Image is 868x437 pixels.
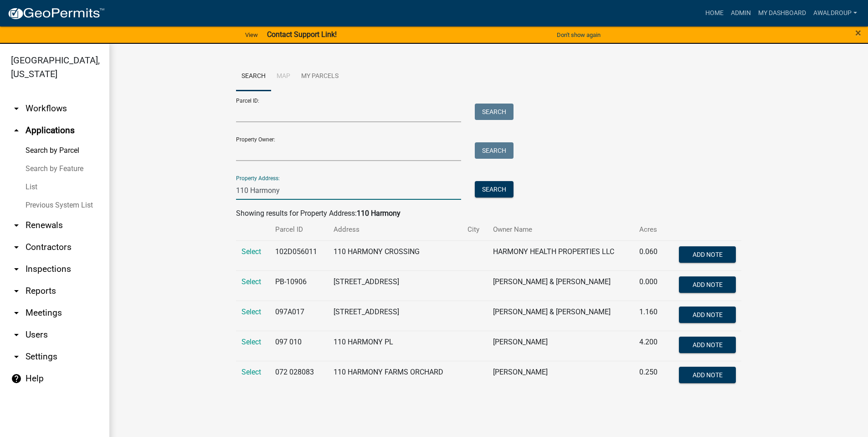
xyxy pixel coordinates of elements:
[241,368,261,376] a: Select
[328,331,462,361] td: 110 HARMONY PL
[11,242,22,253] i: arrow_drop_down
[11,373,22,384] i: help
[488,331,634,361] td: [PERSON_NAME]
[553,27,604,42] button: Don't show again
[11,103,22,114] i: arrow_drop_down
[693,250,723,258] span: Add Note
[755,5,810,22] a: My Dashboard
[270,271,329,301] td: PB-10906
[693,281,723,288] span: Add Note
[727,5,755,22] a: Admin
[270,240,329,271] td: 102D056011
[488,361,634,391] td: [PERSON_NAME]
[634,301,666,331] td: 1.160
[270,219,329,240] th: Parcel ID
[270,301,329,331] td: 097A017
[488,219,634,240] th: Owner Name
[270,361,329,391] td: 072 028083
[679,246,736,263] button: Add Note
[11,125,22,136] i: arrow_drop_up
[328,240,462,271] td: 110 HARMONY CROSSING
[702,5,727,22] a: Home
[270,331,329,361] td: 097 010
[241,277,261,286] a: Select
[462,219,487,240] th: City
[328,361,462,391] td: 110 HARMONY FARMS ORCHARD
[11,286,22,297] i: arrow_drop_down
[679,276,736,293] button: Add Note
[236,208,742,219] div: Showing results for Property Address:
[488,271,634,301] td: [PERSON_NAME] & [PERSON_NAME]
[328,219,462,240] th: Address
[488,301,634,331] td: [PERSON_NAME] & [PERSON_NAME]
[267,30,337,39] strong: Contact Support Link!
[634,361,666,391] td: 0.250
[296,62,344,91] a: My Parcels
[328,301,462,331] td: [STREET_ADDRESS]
[679,367,736,383] button: Add Note
[855,26,861,39] span: ×
[679,307,736,323] button: Add Note
[11,264,22,275] i: arrow_drop_down
[634,219,666,240] th: Acres
[475,181,514,198] button: Search
[236,62,271,91] a: Search
[357,209,401,218] strong: 110 Harmony
[475,142,514,159] button: Search
[693,371,723,378] span: Add Note
[634,331,666,361] td: 4.200
[241,307,261,316] a: Select
[693,341,723,348] span: Add Note
[475,104,514,120] button: Search
[241,27,262,42] a: View
[11,220,22,231] i: arrow_drop_down
[634,271,666,301] td: 0.000
[634,240,666,271] td: 0.060
[241,338,261,346] a: Select
[810,5,861,22] a: awaldroup
[11,329,22,340] i: arrow_drop_down
[11,307,22,318] i: arrow_drop_down
[693,311,723,318] span: Add Note
[11,351,22,362] i: arrow_drop_down
[488,240,634,271] td: HARMONY HEALTH PROPERTIES LLC
[679,337,736,353] button: Add Note
[855,27,861,38] button: Close
[328,271,462,301] td: [STREET_ADDRESS]
[241,247,261,256] a: Select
